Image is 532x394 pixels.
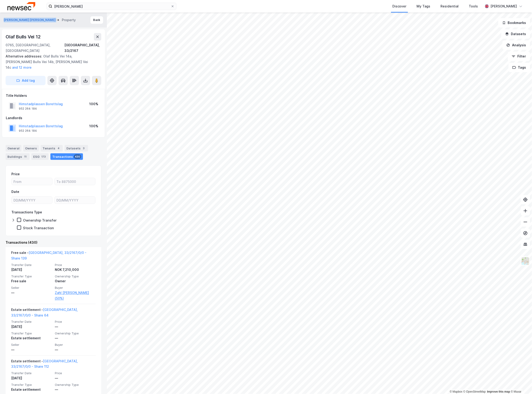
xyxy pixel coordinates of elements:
input: To 8875000 [55,178,95,185]
div: 430 [74,154,81,159]
div: 11 [23,154,28,159]
button: Back [90,16,103,24]
span: Transfer Date [11,320,52,324]
button: Tags [509,63,530,72]
input: DD/MM/YYYY [12,197,52,204]
input: From [12,178,52,185]
div: — [55,347,96,353]
div: — [55,335,96,341]
div: 3 [82,146,86,151]
div: My Tags [417,3,430,9]
span: Ownership Type [55,331,96,335]
div: Date [11,189,19,195]
img: newsec-logo.f6e21ccffca1b3a03d2d.png [7,2,35,10]
input: DD/MM/YYYY [55,197,95,204]
a: Zahl [PERSON_NAME] (50%) [55,290,96,301]
div: [GEOGRAPHIC_DATA], 33/2167 [64,42,101,54]
div: Olaf Bulls Vei 14a, [PERSON_NAME] Bulls Vei 14b, [PERSON_NAME] Vei 14c [6,54,98,70]
span: Alternative addresses: [6,54,43,58]
div: Ownership Transfer [23,218,57,222]
a: [GEOGRAPHIC_DATA], 33/2167/0/0 - Share 139 [11,251,86,260]
button: Analysis [502,40,530,50]
span: Transfer Type [11,383,52,387]
button: Filter [508,52,530,61]
a: Mapbox [450,390,463,393]
div: — [11,347,52,353]
div: Residential [441,3,459,9]
div: Datasets [65,145,88,152]
span: Transfer Date [11,263,52,267]
span: Transfer Date [11,371,52,375]
span: Price [55,263,96,267]
div: Price [11,171,20,177]
div: General [6,145,21,152]
input: Search by address, cadastre, landlords, tenants or people [52,3,171,10]
div: — [11,290,52,296]
a: Improve this map [487,390,510,393]
button: Add tag [6,76,46,85]
div: 100% [89,123,98,129]
div: Tools [469,3,478,9]
div: NOK 7,210,000 [55,267,96,273]
div: Buildings [6,153,30,160]
a: [GEOGRAPHIC_DATA], 33/2167/0/0 - Share 112 [11,359,78,369]
div: Estate settlement - [11,307,96,320]
a: OpenStreetMap [463,390,486,393]
div: Olaf Bulls Vei 12 [6,33,42,40]
div: — [55,324,96,330]
span: Ownership Type [55,274,96,278]
div: — [55,387,96,392]
span: Transfer Type [11,331,52,335]
div: Tenants [41,145,63,152]
div: Estate settlement [11,335,52,341]
span: Transfer Type [11,274,52,278]
div: Owner [55,278,96,284]
div: Free sale - [11,250,96,263]
span: Buyer [55,343,96,347]
div: ESG [31,153,49,160]
a: [GEOGRAPHIC_DATA], 33/2167/0/0 - Share 64 [11,308,78,317]
div: Landlords [6,115,101,121]
div: Kontrollprogram for chat [509,372,532,394]
div: Discover [392,3,407,9]
iframe: Chat Widget [509,372,532,394]
div: 173 [40,154,47,159]
div: 100% [89,101,98,107]
span: Seller [11,343,52,347]
div: Title Holders [6,93,101,98]
span: Price [55,320,96,324]
div: Estate settlement [11,387,52,392]
span: Seller [11,286,52,290]
div: Owners [23,145,39,152]
div: — [55,375,96,381]
span: Price [55,371,96,375]
button: [PERSON_NAME] [PERSON_NAME] [4,18,56,22]
div: Transactions [50,153,83,160]
span: Buyer [55,286,96,290]
div: 952 264 184 [19,107,37,111]
div: Estate settlement - [11,358,96,371]
button: Bookmarks [498,18,530,27]
img: Z [521,257,530,266]
div: [DATE] [11,324,52,330]
button: Datasets [501,29,530,39]
div: [DATE] [11,375,52,381]
div: Transactions (430) [6,240,101,245]
div: 0765, [GEOGRAPHIC_DATA], [GEOGRAPHIC_DATA] [6,42,64,54]
div: Transactions Type [11,209,42,215]
div: [PERSON_NAME] [491,3,517,9]
div: Property [62,17,76,23]
div: Stock Transaction [23,226,54,230]
div: [DATE] [11,267,52,273]
span: Ownership Type [55,383,96,387]
div: 4 [56,146,61,151]
div: 952 264 184 [19,129,37,133]
div: Free sale [11,278,52,284]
